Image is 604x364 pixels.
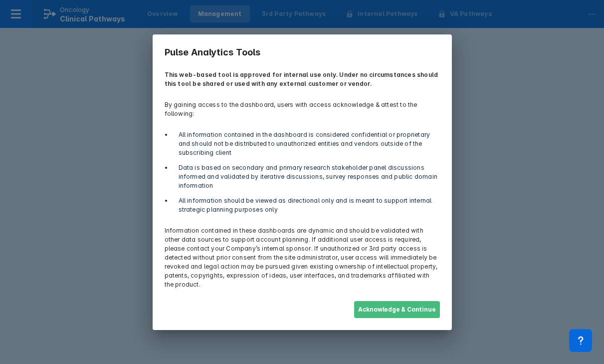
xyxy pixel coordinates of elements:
[159,64,446,94] p: This web-based tool is approved for internal use only. Under no circumstances should this tool be...
[173,130,440,157] li: All information contained in the dashboard is considered confidential or proprietary and should n...
[159,220,446,295] p: Information contained in these dashboards are dynamic and should be validated with other data sou...
[354,301,440,318] button: Acknowledge & Continue
[173,196,440,214] li: All information should be viewed as directional only and is meant to support internal strategic p...
[569,329,592,352] div: Contact Support
[173,163,440,190] li: Data is based on secondary and primary research stakeholder panel discussions informed and valida...
[159,40,446,64] h3: Pulse Analytics Tools
[159,94,446,124] p: By gaining access to the dashboard, users with access acknowledge & attest to the following:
